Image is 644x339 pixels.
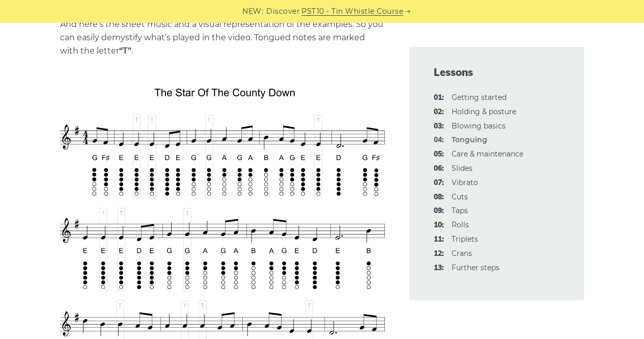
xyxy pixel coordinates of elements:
[60,18,385,58] p: And here’s the sheet music and a visual representation of the examples. So you can easily demysti...
[452,234,478,244] a: 11:Triplets
[434,163,444,175] span: 06:
[434,233,444,246] span: 11:
[452,263,499,272] a: 13:Further steps
[434,177,444,189] span: 07:
[452,135,487,144] strong: Tonguing
[434,134,444,146] span: 04:
[452,164,472,173] a: 06:Slides
[434,248,444,260] span: 12:
[434,120,444,133] span: 03:
[434,262,444,274] span: 13:
[434,148,444,161] span: 05:
[434,65,560,80] span: Lessons
[434,219,444,231] span: 10:
[452,178,478,187] a: 07:Vibrato
[434,191,444,203] span: 08:
[452,249,472,258] a: 12:Crans
[452,121,506,131] a: 03:Blowing basics
[301,6,403,17] a: PST10 - Tin Whistle Course
[452,220,469,229] a: 10:Rolls
[452,149,523,159] a: 05:Care & maintenance
[452,107,516,116] a: 02:Holding & posture
[434,106,444,118] span: 02:
[242,6,263,17] span: NEW:
[434,205,444,217] span: 09:
[266,6,300,17] span: Discover
[452,93,507,102] a: 01:Getting started
[452,192,468,201] a: 08:Cuts
[119,46,131,56] strong: “T”
[452,206,468,215] a: 09:Taps
[434,92,444,104] span: 01:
